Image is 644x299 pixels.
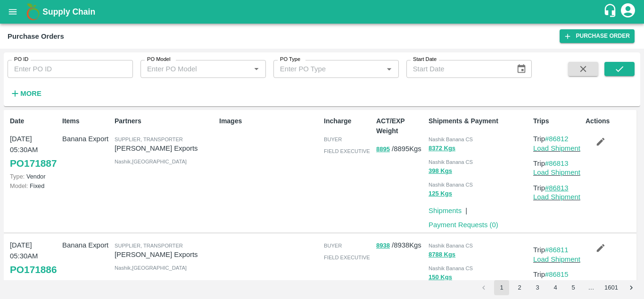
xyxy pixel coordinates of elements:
[533,183,582,193] p: Trip
[115,137,183,142] span: Supplier, Transporter
[429,116,529,126] p: Shipments & Payment
[276,63,380,75] input: Enter PO Type
[324,255,370,260] span: field executive
[406,60,509,78] input: Start Date
[14,56,28,63] label: PO ID
[10,240,58,261] p: [DATE] 05:30AM
[10,181,58,190] p: Fixed
[62,240,111,250] p: Banana Export
[619,2,636,22] div: account of current user
[512,280,527,295] button: Go to page 2
[250,63,263,75] button: Open
[475,280,640,295] nav: pagination navigation
[429,272,452,283] button: 150 Kgs
[429,188,452,199] button: 125 Kgs
[533,116,582,126] p: Trips
[376,144,390,155] button: 8895
[429,159,473,165] span: Nashik Banana CS
[429,182,473,188] span: Nashik Banana CS
[8,85,44,102] button: More
[376,240,390,251] button: 8938
[462,202,467,216] div: |
[545,184,569,192] a: #86813
[324,137,342,142] span: buyer
[413,56,437,63] label: Start Date
[376,240,425,251] p: / 8938 Kgs
[10,182,28,189] span: Model:
[624,280,639,295] button: Go to next page
[376,144,425,154] p: / 8895 Kgs
[10,172,58,181] p: Vendor
[533,193,580,201] a: Load Shipment
[10,116,58,126] p: Date
[115,265,187,271] span: Nashik , [GEOGRAPHIC_DATA]
[586,116,634,126] p: Actions
[530,280,545,295] button: Go to page 3
[24,2,42,21] img: logo
[512,60,530,78] button: Choose date
[429,143,455,154] button: 8372 Kgs
[62,116,111,126] p: Items
[376,116,425,136] p: ACT/EXP Weight
[10,155,57,172] a: PO171887
[545,246,569,254] a: #86811
[147,56,171,63] label: PO Model
[280,56,300,63] label: PO Type
[603,3,619,20] div: customer-support
[115,159,187,164] span: Nashik , [GEOGRAPHIC_DATA]
[10,279,25,286] span: Type:
[42,5,603,18] a: Supply Chain
[10,261,57,278] a: PO171886
[566,280,581,295] button: Go to page 5
[545,135,569,143] a: #86812
[548,280,563,295] button: Go to page 4
[324,243,342,248] span: buyer
[584,283,599,292] div: …
[533,158,582,169] p: Trip
[62,134,111,144] p: Banana Export
[324,148,370,154] span: field executive
[2,1,24,23] button: open drawer
[8,60,133,78] input: Enter PO ID
[10,278,58,287] p: Vendor
[429,249,455,260] button: 8788 Kgs
[219,116,320,126] p: Images
[494,280,509,295] button: page 1
[533,134,582,144] p: Trip
[533,145,580,152] a: Load Shipment
[429,207,462,214] a: Shipments
[115,249,215,260] p: [PERSON_NAME] Exports
[429,265,473,271] span: Nashik Banana CS
[143,63,248,75] input: Enter PO Model
[429,137,473,142] span: Nashik Banana CS
[115,243,183,248] span: Supplier, Transporter
[324,116,372,126] p: Incharge
[115,143,215,154] p: [PERSON_NAME] Exports
[602,280,621,295] button: Go to page 1601
[560,29,635,43] a: Purchase Order
[383,63,395,75] button: Open
[429,221,498,229] a: Payment Requests (0)
[533,169,580,176] a: Load Shipment
[545,271,569,278] a: #86815
[429,243,473,248] span: Nashik Banana CS
[533,269,582,280] p: Trip
[10,134,58,155] p: [DATE] 05:30AM
[533,256,580,263] a: Load Shipment
[429,166,452,177] button: 398 Kgs
[115,116,215,126] p: Partners
[545,160,569,167] a: #86813
[20,90,41,97] strong: More
[533,245,582,255] p: Trip
[10,173,25,180] span: Type:
[8,30,64,43] div: Purchase Orders
[42,7,95,17] b: Supply Chain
